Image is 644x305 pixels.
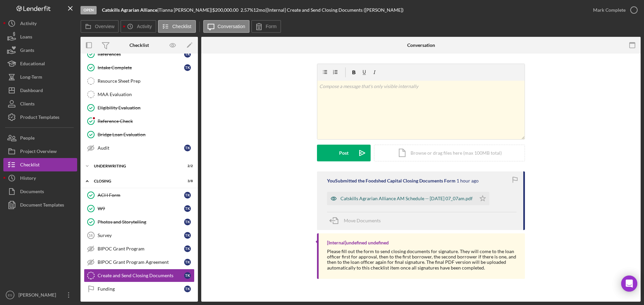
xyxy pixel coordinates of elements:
div: Checklist [20,158,40,173]
div: Resource Sheet Prep [98,78,194,84]
label: Form [266,24,277,29]
div: BIPOC Grant Program Agreement [98,259,184,265]
div: Eligibility Evaluation [98,105,194,110]
div: Mark Complete [593,3,626,17]
a: BIPOC Grant Program AgreementTK [84,255,195,269]
div: Post [339,145,348,161]
div: T K [184,64,191,71]
div: Open Intercom Messenger [621,276,637,292]
a: Grants [3,44,77,57]
button: Dashboard [3,84,77,97]
div: Photos and Storytelling [98,219,184,225]
div: Dashboard [20,84,43,99]
div: Loans [20,30,32,45]
time: 2025-08-29 11:07 [457,178,479,183]
div: T K [184,245,191,252]
button: Project Overview [3,145,77,158]
button: Checklist [3,158,77,171]
a: Photos and StorytellingTK [84,215,195,229]
a: Create and Send Closing DocumentsTK [84,269,195,282]
div: Grants [20,44,34,59]
a: Resource Sheet Prep [84,74,195,88]
div: Audit [98,145,184,151]
a: W9TK [84,202,195,215]
div: T K [184,145,191,151]
b: Catskills Agrarian Alliance [102,7,157,13]
a: Bridge Loan Evaluation [84,128,195,141]
div: T K [184,51,191,58]
text: ES [8,293,12,297]
div: History [20,171,36,186]
div: Conversation [407,43,435,48]
button: Clients [3,97,77,110]
label: Checklist [172,24,192,29]
button: Mark Complete [586,3,641,17]
div: Clients [20,97,35,112]
div: MAA Evaluation [98,92,194,97]
div: T K [184,286,191,292]
button: Activity [120,20,156,33]
div: 12 mo [253,7,265,13]
button: Documents [3,185,77,198]
button: Post [317,145,371,161]
div: Long-Term [20,70,42,85]
div: T K [184,232,191,239]
label: Conversation [218,24,246,29]
button: Overview [80,20,119,33]
label: Activity [137,24,152,29]
button: Loans [3,30,77,44]
div: W9 [98,206,184,211]
div: Intake Complete [98,65,184,70]
div: Closing [94,179,176,183]
div: T K [184,205,191,212]
div: Tianna [PERSON_NAME] | [159,7,212,13]
div: People [20,131,35,146]
a: Eligibility Evaluation [84,101,195,115]
button: Product Templates [3,110,77,124]
a: AuditTK [84,141,195,155]
div: T K [184,272,191,279]
div: Product Templates [20,110,59,126]
div: Funding [98,286,184,292]
div: [PERSON_NAME] [17,288,60,303]
button: Move Documents [327,212,387,229]
div: [Internal] undefined undefined [327,240,389,245]
a: Intake CompleteTK [84,61,195,74]
button: History [3,171,77,185]
div: T K [184,192,191,199]
button: Form [251,20,281,33]
label: Overview [95,24,114,29]
div: Documents [20,185,44,200]
button: Activity [3,17,77,30]
div: 3 / 8 [181,179,193,183]
div: | [Internal] Create and Send Closing Documents ([PERSON_NAME]) [265,7,404,13]
div: Activity [20,17,37,32]
div: $200,000.00 [212,7,240,13]
a: ReferencesTK [84,48,195,61]
button: ES[PERSON_NAME] [3,288,77,302]
div: Document Templates [20,198,64,213]
button: Checklist [158,20,196,33]
div: Reference Check [98,119,194,124]
div: Educational [20,57,45,72]
tspan: 16 [89,233,93,237]
div: Survey [98,233,184,238]
div: T K [184,219,191,225]
div: 2.57 % [240,7,253,13]
a: 16SurveyTK [84,229,195,242]
a: Educational [3,57,77,70]
a: ACH FormTK [84,188,195,202]
div: BIPOC Grant Program [98,246,184,251]
button: Document Templates [3,198,77,212]
div: T K [184,259,191,265]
